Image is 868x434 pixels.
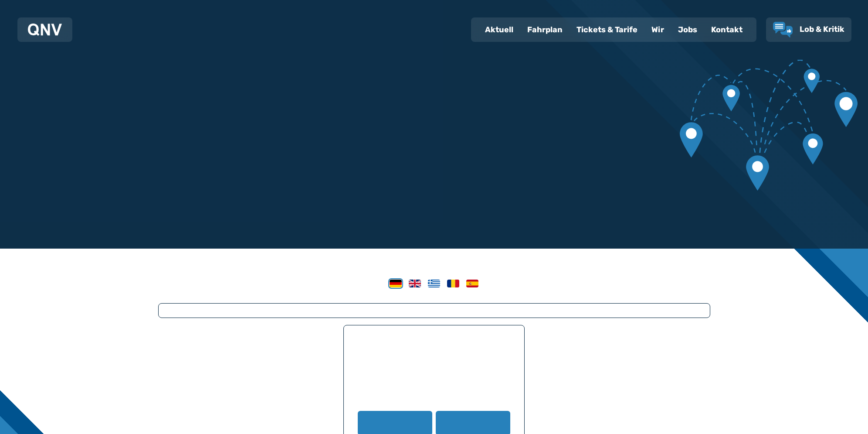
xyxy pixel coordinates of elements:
img: Greek [428,280,440,287]
a: Fahrplan [520,18,570,41]
a: Aktuell [478,18,520,41]
img: English [409,280,421,287]
img: German [390,280,402,287]
a: Tickets & Tarife [570,18,644,41]
span: Lob & Kritik [800,24,844,34]
img: Verbundene Kartenmarkierungen [680,60,858,191]
a: Wir [644,18,671,41]
a: QNV Logo [28,21,62,38]
a: Jobs [671,18,704,41]
img: QNV Logo [28,24,62,36]
img: Spanish [466,280,478,287]
img: Romanian [447,280,459,287]
a: Kontakt [704,18,749,41]
a: Lob & Kritik [773,22,844,38]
